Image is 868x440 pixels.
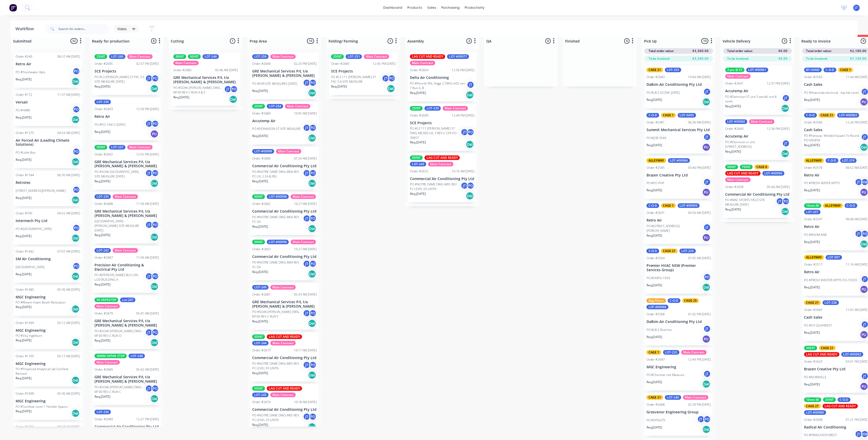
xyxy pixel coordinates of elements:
[16,188,66,193] p: [STREET_ADDRESS][PERSON_NAME]
[781,104,789,112] div: Del
[373,61,396,66] div: 12:45 PM [DATE]
[250,52,319,99] div: LOT-259Main ContractOrder #269402:20 PM [DATE]GRE Mechanical Services P/L t/a [PERSON_NAME] & [PE...
[725,165,738,169] div: 50INT
[252,156,271,161] div: Order #2660
[173,68,192,72] div: Order #2682
[331,75,382,84] p: PO #L3 111 [PERSON_NAME] ST PAC 3.4 SITE MEASURE
[94,84,110,89] p: Req. [DATE]
[94,194,111,199] div: LOT-255
[382,75,389,82] div: jT
[725,207,741,212] p: Req. [DATE]
[294,61,317,66] div: 02:20 PM [DATE]
[466,91,474,99] div: Del
[855,178,863,186] div: jT
[381,4,405,12] a: dashboard
[410,126,461,140] p: PO #L3 111 [PERSON_NAME] ST DWG-ME300-LVL 3 REV-C CPA P.O-36657
[252,215,303,224] p: PO #NOTRE DAME DWG-M04 REV P2 OA
[252,209,317,214] p: Commercial Air Conditioning Pty Ltd
[14,90,82,126] div: Order #17211:37 AM [DATE]VersairPO #HMRIPOReq.[DATE]Del
[804,217,823,222] div: Order #2547
[14,52,82,88] div: Order #24006:57 AM [DATE]Retro AirPO #Freshwater AptsPOReq.[DATE]Del
[309,169,317,177] div: PO
[57,54,80,59] div: 06:57 AM [DATE]
[845,203,858,208] div: C-O-D
[136,61,159,66] div: 02:57 PM [DATE]
[57,131,80,135] div: 04:54 AM [DATE]
[252,111,271,116] div: Order #2684
[647,143,662,148] p: Req. [DATE]
[826,158,839,163] div: C-O-D
[781,150,789,158] div: Del
[428,162,453,166] div: Main Contract
[647,113,659,118] div: C-O-D
[94,107,113,111] div: Order #2693
[16,108,30,113] p: PO #HMRI
[94,69,159,74] p: SCE Projects
[94,130,110,134] p: Req. [DATE]
[746,68,768,72] div: LOT-#00961
[647,218,711,223] p: Retro Air
[782,140,790,147] div: jT
[425,106,441,111] div: LOT-239
[94,122,125,127] p: PO #P.O-10412 [DATE]
[252,54,269,59] div: LOT-259
[755,165,769,169] div: CAGE 8
[647,203,659,208] div: C-O-D
[252,164,317,168] p: Commercial Air Conditioning Pty Ltd
[647,165,665,170] div: Order #2585
[410,91,426,95] p: Req. [DATE]
[725,95,782,104] p: PO #Donnison ST unit 3 west& unit 8 north
[767,185,790,189] div: 05:44 AM [DATE]
[151,120,159,128] div: PO
[804,210,821,214] div: LOT-207
[276,149,301,154] div: Main Contract
[647,128,711,132] p: Summit Mechanical Services Pty Ltd
[94,202,113,206] div: Order #2688
[410,54,445,59] div: LAG CUT AND READY
[804,188,820,193] p: Req. [DATE]
[647,120,665,125] div: Order #2481
[252,69,317,78] p: GRE Mechanical Services P/L t/a [PERSON_NAME] & [PERSON_NAME]
[150,85,158,93] div: Del
[127,145,153,150] div: Main Contract
[331,54,344,59] div: 25INT
[252,134,268,138] p: Req. [DATE]
[16,150,36,155] p: PO #Little Box
[57,92,80,97] div: 11:37 AM [DATE]
[252,104,265,109] div: 25INT
[410,169,428,174] div: Order #2672
[425,155,460,160] div: LAG CUT AND READY
[331,61,350,66] div: Order #2685
[725,198,776,207] p: PO #MAC SPORTS FIELD SITE MEASURE [DATE]
[804,158,824,163] div: ALLEYWAY
[309,215,317,222] div: PO
[294,202,317,206] div: 10:27 AM [DATE]
[644,156,713,199] div: ALLEYWAYLOT-#00964Order #258503:46 PM [DATE]Brazen Creative Pty LtdPO #P.O PHPjTReq.[DATE]PU
[410,76,474,80] p: Delta Air Conditioning
[840,158,857,163] div: LOT-219
[364,54,389,59] div: Main Contract
[723,117,792,160] div: LOT-#00960Main ContractOrder #264012:36 PM [DATE]Accutemp AirPO #Donnison st unit [STREET_ADDRESS...
[113,194,138,199] div: Main Contract
[303,124,311,132] div: jT
[703,88,711,96] div: jT
[252,61,271,66] div: Order #2694
[224,85,232,93] div: jT
[267,104,283,109] div: LOT-254
[410,155,423,160] div: 50INT
[150,130,158,138] div: PU
[145,75,153,82] div: jT
[308,89,316,97] div: Del
[250,192,319,235] div: 50INTLOT-#00998Main ContractOrder #266210:27 AM [DATE]Commercial Air Conditioning Pty LtdPO #NOTR...
[804,75,823,79] div: Order #2563
[252,149,274,154] div: LOT-#00999
[804,120,823,125] div: Order #2566
[14,129,82,169] div: Order #127504:54 AM [DATE]Air Forced Air (Leading Climate Solutions)PO #Little BoxPOReq.[DATE]Del
[71,77,80,86] div: Del
[94,179,110,184] p: Req. [DATE]
[647,181,664,185] p: PO #P.O PHP
[725,89,790,93] p: Accutemp Air
[388,75,396,82] div: PO
[647,211,665,215] div: Order #2631
[285,104,310,109] div: Main Contract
